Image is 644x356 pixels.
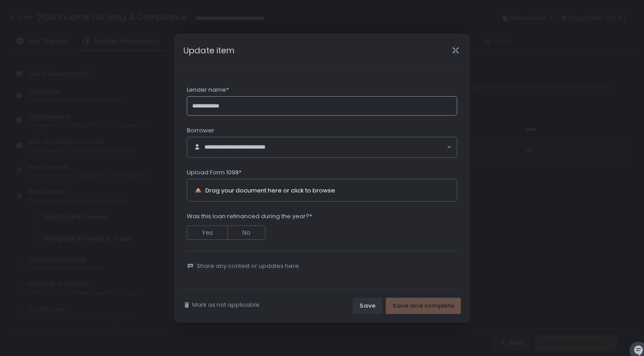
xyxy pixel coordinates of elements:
[291,143,446,152] input: Search for option
[197,262,299,270] span: Share any context or updates here
[353,298,382,314] button: Save
[205,187,335,193] div: Drag your document here or click to browse
[187,169,241,177] span: Upload Form 1098*
[183,44,234,56] h1: Update item
[183,301,260,309] button: Mark as not applicable
[227,225,265,240] button: No
[187,225,227,240] button: Yes
[187,212,312,220] span: Was this loan refinanced during the year?*
[187,126,214,135] span: Borrower
[187,86,229,94] span: Lender name*
[192,301,260,309] span: Mark as not applicable
[441,45,470,56] div: Close
[360,302,375,310] div: Save
[187,137,457,157] div: Search for option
